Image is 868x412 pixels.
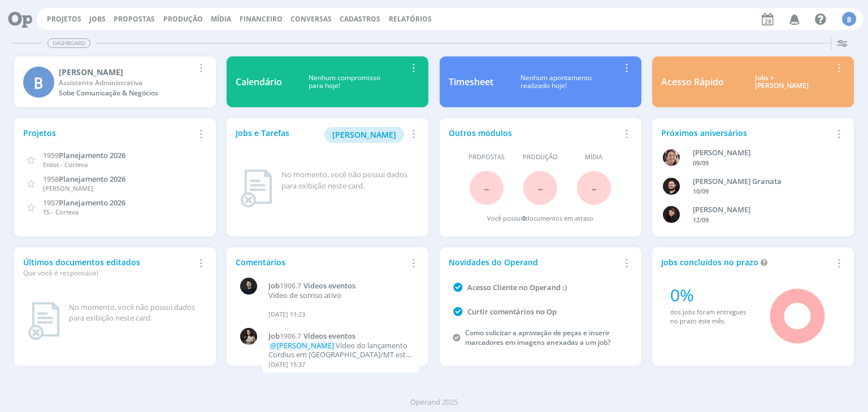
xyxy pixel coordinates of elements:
[389,14,432,24] a: Relatórios
[270,340,334,350] span: @[PERSON_NAME]
[236,256,406,268] div: Comentários
[59,88,194,98] div: Sobe Comunicação & Negócios
[693,176,832,187] div: Bruno Corralo Granata
[661,127,832,139] div: Próximos aniversários
[211,14,231,24] a: Mídia
[240,328,257,345] img: C
[693,159,709,167] span: 09/09
[59,78,194,88] div: Assistente Administrativa
[732,74,832,90] div: Jobs > [PERSON_NAME]
[661,75,724,89] div: Acesso Rápido
[290,14,332,24] a: Conversas
[693,216,709,224] span: 12/09
[670,308,754,326] div: dos jobs foram entregues no prazo este mês.
[59,174,125,184] span: Planejamento 2026
[693,204,832,216] div: Luana da Silva de Andrade
[324,127,404,143] button: [PERSON_NAME]
[43,197,125,208] a: 1957Planejamento 2026
[693,187,709,195] span: 10/09
[268,291,414,300] p: Vídeo de sorriso ativo
[43,208,79,216] span: TS - Corteva
[661,256,832,268] div: Jobs concluídos no prazo
[89,14,106,24] a: Jobs
[43,160,88,169] span: Enlist - Corteva
[522,214,526,222] span: 0
[537,176,543,200] span: -
[340,14,380,24] span: Cadastros
[240,14,283,24] a: Financeiro
[44,15,85,24] button: Projetos
[487,214,593,223] div: Você possui documentos em atraso
[240,278,257,295] img: C
[69,302,202,324] div: No momento, você não possui dados para exibição neste card.
[86,15,109,24] button: Jobs
[663,178,680,195] img: B
[385,15,435,24] button: Relatórios
[110,15,158,24] button: Propostas
[236,127,406,143] div: Jobs e Tarefas
[23,256,194,278] div: Últimos documentos editados
[585,152,602,162] span: Mídia
[268,310,305,318] span: [DATE] 11:23
[236,15,286,24] button: Financeiro
[281,169,415,191] div: No momento, você não possui dados para exibição neste card.
[160,15,206,24] button: Produção
[43,150,59,160] span: 1959
[465,328,610,347] a: Como solicitar a aprovação de peças e inserir marcadores em imagens anexadas a um job?
[467,306,557,317] a: Curtir comentários no Op
[280,331,301,341] span: 1906.7
[468,152,505,162] span: Propostas
[163,14,203,24] a: Produção
[59,150,125,160] span: Planejamento 2026
[449,75,493,89] div: Timesheet
[842,12,856,26] div: B
[303,280,355,291] span: Vídeos eventos
[493,74,619,90] div: Nenhum apontamento realizado hoje!
[23,67,54,98] div: B
[240,169,272,208] img: dashboard_not_found.png
[287,15,335,24] button: Conversas
[841,9,857,29] button: B
[663,206,680,223] img: L
[43,150,125,160] a: 1959Planejamento 2026
[59,66,194,78] div: Beatriz Hoesker
[59,198,125,208] span: Planejamento 2026
[449,256,619,268] div: Novidades do Operand
[280,281,301,291] span: 1906.7
[268,282,414,291] a: Job1906.7Vídeos eventos
[236,75,282,89] div: Calendário
[336,15,384,24] button: Cadastros
[47,38,90,48] span: Dashboard
[467,282,567,292] a: Acesso Cliente no Operand :)
[663,149,680,166] img: A
[268,360,305,369] span: [DATE] 15:37
[14,56,216,107] a: B[PERSON_NAME]Assistente AdministrativaSobe Comunicação & Negócios
[282,74,406,90] div: Nenhum compromisso para hoje!
[23,268,194,278] div: Que você é responsável
[207,15,235,24] button: Mídia
[43,174,59,184] span: 1958
[303,331,355,341] span: Vídeos eventos
[43,198,59,208] span: 1957
[449,127,619,139] div: Outros módulos
[28,302,60,340] img: dashboard_not_found.png
[47,14,81,24] a: Projetos
[591,176,597,200] span: -
[324,129,404,139] a: [PERSON_NAME]
[43,184,93,192] span: [PERSON_NAME]
[523,152,558,162] span: Produção
[670,282,754,308] div: 0%
[693,147,832,159] div: Aline Beatriz Jackisch
[484,176,489,200] span: -
[268,332,414,341] a: Job1906.7Vídeos eventos
[332,129,396,140] span: [PERSON_NAME]
[43,173,125,184] a: 1958Planejamento 2026
[23,127,194,139] div: Projetos
[268,341,414,359] p: Vídeo do lançamento Cordius em [GEOGRAPHIC_DATA]/MT está no ar!
[440,56,641,107] a: TimesheetNenhum apontamentorealizado hoje!
[114,14,155,24] span: Propostas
